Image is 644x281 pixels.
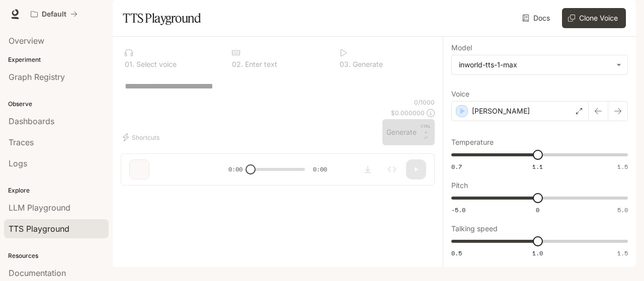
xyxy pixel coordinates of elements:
p: 0 2 . [232,61,243,68]
span: 0.7 [451,162,462,171]
h1: TTS Playground [123,8,201,28]
p: Enter text [243,61,277,68]
p: Default [42,10,66,19]
button: Shortcuts [121,129,164,145]
p: Model [451,44,472,51]
p: 0 1 . [125,61,134,68]
p: Generate [351,61,383,68]
span: 0.5 [451,249,462,257]
p: $ 0.000000 [391,109,425,117]
div: inworld-tts-1-max [459,60,611,70]
button: All workspaces [26,4,82,24]
span: -5.0 [451,206,465,214]
p: Select voice [134,61,177,68]
p: [PERSON_NAME] [472,106,530,116]
div: inworld-tts-1-max [452,55,627,74]
p: 0 3 . [340,61,351,68]
span: 0 [536,206,539,214]
a: Docs [520,8,554,28]
p: Talking speed [451,225,498,232]
p: Temperature [451,139,494,146]
p: 0 / 1000 [414,98,435,107]
button: Clone Voice [562,8,626,28]
span: 1.5 [617,162,628,171]
p: Voice [451,90,469,98]
span: 5.0 [617,206,628,214]
span: 1.5 [617,249,628,257]
p: Pitch [451,182,468,189]
span: 1.1 [532,162,543,171]
span: 1.0 [532,249,543,257]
